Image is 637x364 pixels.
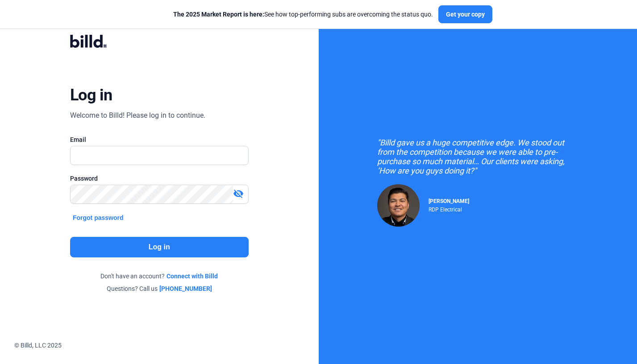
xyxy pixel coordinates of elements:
[167,272,218,281] a: Connect with Billd
[70,284,249,293] div: Questions? Call us
[377,138,578,175] div: "Billd gave us a huge competitive edge. We stood out from the competition because we were able to...
[173,10,433,19] div: See how top-performing subs are overcoming the status quo.
[173,11,264,18] span: The 2025 Market Report is here:
[429,204,469,213] div: RDP Electrical
[70,237,249,257] button: Log in
[70,110,205,121] div: Welcome to Billd! Please log in to continue.
[438,5,492,23] button: Get your copy
[233,188,244,199] mat-icon: visibility_off
[70,272,249,281] div: Don't have an account?
[70,135,249,144] div: Email
[377,184,420,227] img: Raul Pacheco
[70,85,112,105] div: Log in
[70,174,249,183] div: Password
[429,198,469,204] span: [PERSON_NAME]
[159,284,212,293] a: [PHONE_NUMBER]
[70,213,126,223] button: Forgot password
